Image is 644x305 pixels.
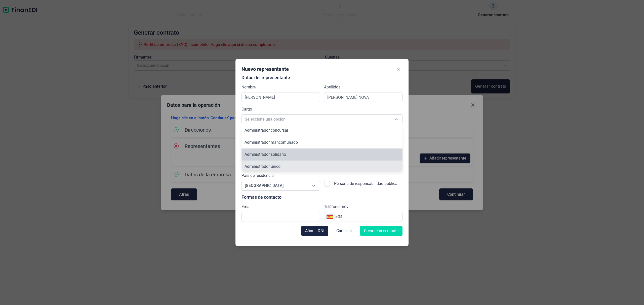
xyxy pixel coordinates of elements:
button: Cancelar [332,226,356,236]
p: Formas de contacto [242,195,403,200]
li: Administrador único [242,161,403,173]
button: Crear representante [360,226,403,236]
span: Administrador único [245,164,280,169]
span: Crear representante [364,228,398,234]
label: Teléfono móvil [324,204,350,210]
label: Apellidos [324,84,340,90]
li: Administrador mancomunado [242,136,403,148]
button: Close [394,65,403,73]
label: Nombre [242,84,256,90]
span: Cancelar [336,228,352,234]
label: País de residencia [242,173,274,179]
p: Datos del representante [242,75,403,80]
div: Seleccione una opción [308,181,320,190]
div: Seleccione una opción [390,115,402,124]
li: Administrador concursal [242,124,403,136]
label: Email [242,204,252,210]
label: Persona de responsabilidad pública [334,181,397,191]
span: Añadir DNI [305,228,324,234]
label: Cargo [242,106,252,112]
span: Administrador concursal [245,128,288,133]
button: Añadir DNI [301,226,328,236]
li: Administrador solidario [242,148,403,161]
span: Seleccione una opción [242,115,390,124]
div: Nuevo representante [242,66,289,73]
span: [GEOGRAPHIC_DATA] [242,181,308,190]
span: Administrador solidario [245,152,286,157]
span: Administrador mancomunado [245,140,298,145]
